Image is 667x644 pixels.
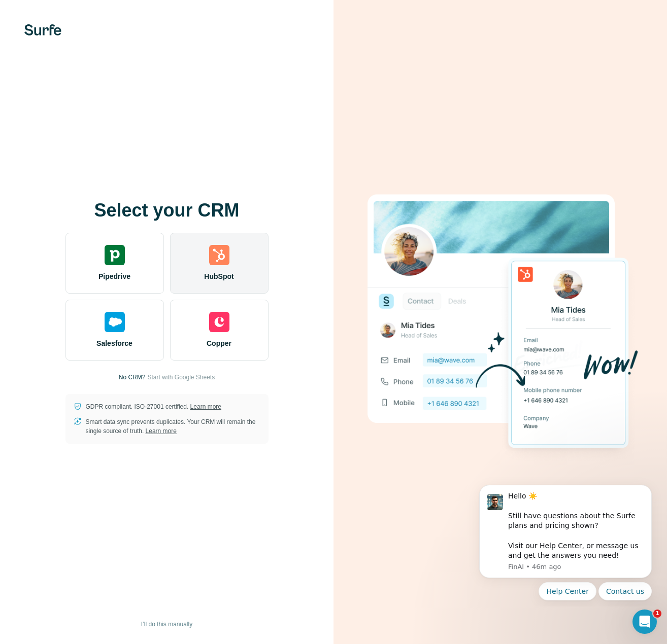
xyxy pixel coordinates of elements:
[134,617,199,632] button: I’ll do this manually
[65,200,269,221] h1: Select your CRM
[147,373,215,382] button: Start with Google Sheets
[632,610,657,634] iframe: Intercom live chat
[86,417,260,436] p: Smart data sync prevents duplicates. Your CRM will remain the single source of truth.
[96,338,132,348] span: Salesforce
[105,245,125,265] img: pipedrive's logo
[24,24,61,35] img: Surfe's logo
[98,271,130,281] span: Pipedrive
[653,610,661,618] span: 1
[119,373,146,382] p: No CRM?
[464,476,667,606] iframe: Intercom notifications message
[141,620,192,629] span: I’ll do this manually
[146,427,177,435] a: Learn more
[86,402,221,411] p: GDPR compliant. ISO-27001 certified.
[105,312,125,332] img: salesforce's logo
[204,271,234,281] span: HubSpot
[209,312,229,332] img: copper's logo
[207,338,231,348] span: Copper
[362,179,639,465] img: HUBSPOT image
[190,403,221,410] a: Learn more
[209,245,229,265] img: hubspot's logo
